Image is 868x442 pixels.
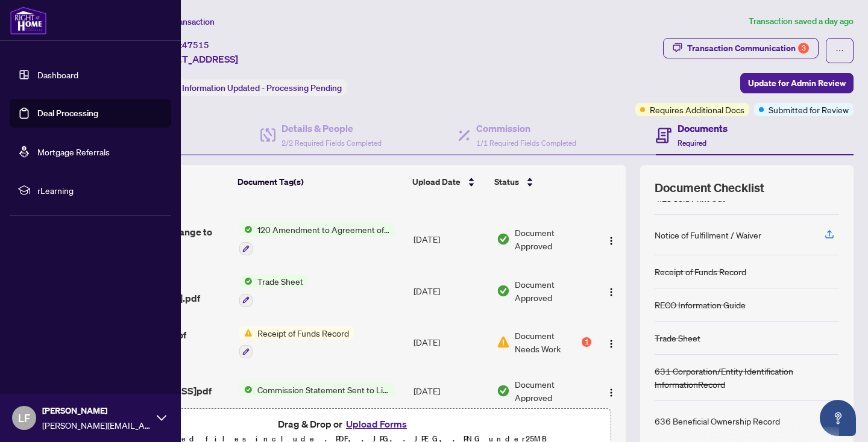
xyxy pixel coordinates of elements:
span: Status [494,175,519,188]
span: Drag & Drop or [278,416,410,432]
img: Status Icon [239,275,253,288]
span: [PERSON_NAME] [42,404,151,417]
td: [DATE] [409,265,492,317]
span: Trade Sheet [253,275,308,288]
a: Mortgage Referrals [37,146,110,157]
button: Status IconCommission Statement Sent to Listing Brokerage [239,383,395,396]
span: 120 Amendment to Agreement of Purchase and Sale [253,223,395,236]
a: Deal Processing [37,108,98,119]
span: 47515 [182,40,209,51]
th: Document Tag(s) [233,165,407,199]
img: Document Status [497,335,510,349]
img: Document Status [497,232,510,246]
img: logo [10,6,47,35]
h4: Details & People [281,121,382,135]
h4: Documents [678,121,728,135]
th: Upload Date [407,165,490,199]
img: Document Status [497,284,510,297]
button: Logo [602,229,621,249]
button: Status IconReceipt of Funds Record [239,326,354,359]
article: Transaction saved a day ago [749,14,854,28]
img: Document Status [497,384,510,397]
div: Trade Sheet [655,331,700,344]
div: 1 [582,337,591,347]
div: 3 [798,43,809,54]
button: Logo [602,381,621,400]
span: rLearning [37,184,163,197]
span: 2/2 Required Fields Completed [281,139,382,148]
td: [DATE] [409,317,492,369]
button: Status IconTrade Sheet [239,275,308,307]
span: Document Approved [515,278,591,304]
span: Information Updated - Processing Pending [182,82,342,93]
img: Logo [606,236,616,246]
img: Status Icon [239,383,253,396]
img: Logo [606,339,616,349]
a: Dashboard [37,69,78,80]
button: Logo [602,332,621,352]
span: Document Approved [515,378,591,404]
span: Upload Date [412,175,461,188]
span: LF [18,409,30,426]
div: Status: [149,79,347,96]
img: Status Icon [239,223,253,236]
button: Open asap [820,400,856,436]
button: Update for Admin Review [740,73,854,93]
span: Submitted for Review [769,103,849,116]
span: Document Needs Work [515,329,579,355]
span: ellipsis [835,46,844,55]
td: [DATE] [409,213,492,265]
span: Commission Statement Sent to Listing Brokerage [253,383,395,396]
span: [PERSON_NAME][EMAIL_ADDRESS][PERSON_NAME][DOMAIN_NAME] [42,419,151,432]
td: [DATE] [409,368,492,414]
img: Logo [606,287,616,297]
button: Upload Forms [342,416,410,432]
div: RECO Information Guide [655,298,746,311]
span: 1/1 Required Fields Completed [476,139,576,148]
div: Receipt of Funds Record [655,265,746,278]
span: Receipt of Funds Record [253,326,354,340]
th: Status [489,165,593,199]
span: Document Approved [515,226,591,252]
span: Required [678,139,706,148]
button: Transaction Communication3 [663,38,819,58]
div: Notice of Fulfillment / Waiver [655,228,761,241]
div: Transaction Communication [687,39,809,58]
button: Logo [602,281,621,300]
div: 631 Corporation/Entity Identification InformationRecord [655,364,839,391]
img: Status Icon [239,326,253,340]
span: Requires Additional Docs [650,103,744,116]
span: Document Checklist [655,179,764,196]
span: View Transaction [150,16,215,27]
span: [STREET_ADDRESS] [149,52,238,66]
button: Status Icon120 Amendment to Agreement of Purchase and Sale [239,223,395,255]
span: Update for Admin Review [748,73,846,93]
div: 636 Beneficial Ownership Record [655,414,780,428]
img: Logo [606,388,616,397]
h4: Commission [476,121,576,135]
